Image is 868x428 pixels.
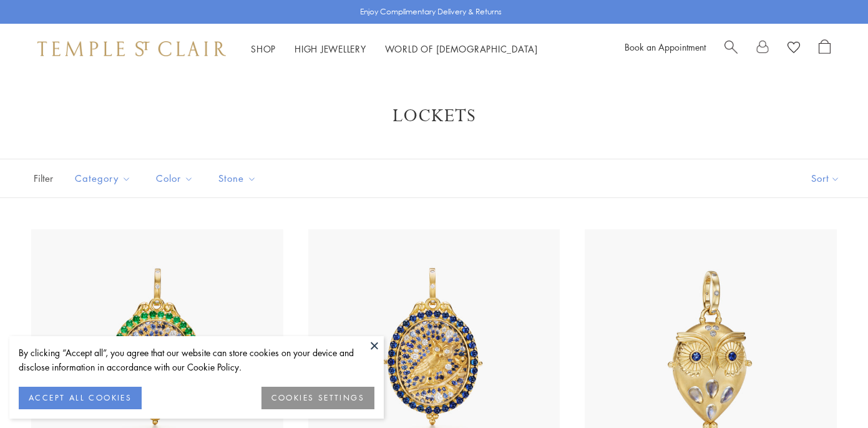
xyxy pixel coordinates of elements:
p: Enjoy Complimentary Delivery & Returns [360,6,502,18]
a: Open Shopping Bag [819,39,831,58]
h1: Lockets [50,105,818,127]
button: Stone [209,164,266,192]
nav: Main navigation [251,41,538,57]
button: COOKIES SETTINGS [261,387,374,409]
div: By clicking “Accept all”, you agree that our website can store cookies on your device and disclos... [19,346,374,374]
img: Temple St. Clair [37,41,226,56]
button: Category [66,164,140,192]
a: High JewelleryHigh Jewellery [295,42,366,55]
a: Book an Appointment [625,41,706,53]
a: World of [DEMOGRAPHIC_DATA]World of [DEMOGRAPHIC_DATA] [385,42,538,55]
button: ACCEPT ALL COOKIES [19,387,142,409]
a: ShopShop [251,42,276,55]
button: Color [147,164,203,192]
button: Show sort by [783,159,868,197]
a: View Wishlist [788,39,800,58]
span: Category [69,171,140,186]
a: Search [724,39,738,58]
span: Color [150,171,203,186]
span: Stone [212,171,266,186]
